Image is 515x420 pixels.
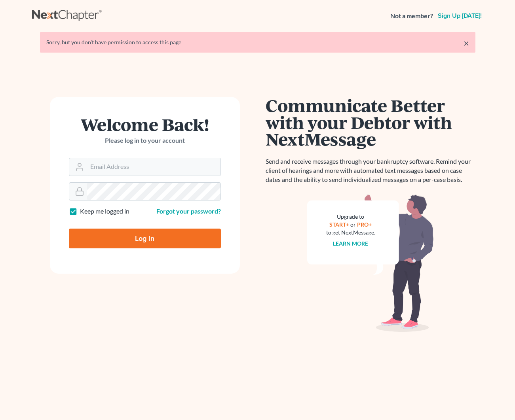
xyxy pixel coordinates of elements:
[69,136,221,145] p: Please log in to your account
[69,229,221,248] input: Log In
[333,240,368,247] a: Learn more
[69,116,221,133] h1: Welcome Back!
[350,221,356,228] span: or
[46,38,469,46] div: Sorry, but you don't have permission to access this page
[326,229,375,236] div: to get NextMessage.
[436,13,483,19] a: Sign up [DATE]!
[87,158,220,176] input: Email Address
[266,157,475,184] p: Send and receive messages through your bankruptcy software. Remind your client of hearings and mo...
[156,207,221,215] a: Forgot your password?
[80,207,129,216] label: Keep me logged in
[329,221,349,228] a: START+
[357,221,372,228] a: PRO+
[266,97,475,148] h1: Communicate Better with your Debtor with NextMessage
[464,38,469,48] a: ×
[307,194,434,332] img: nextmessage_bg-59042aed3d76b12b5cd301f8e5b87938c9018125f34e5fa2b7a6b67550977c72.svg
[390,11,433,21] strong: Not a member?
[326,213,375,221] div: Upgrade to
